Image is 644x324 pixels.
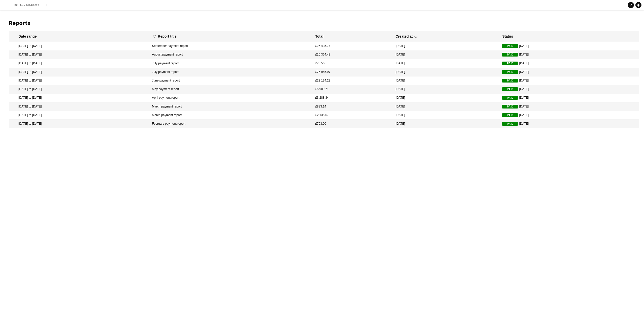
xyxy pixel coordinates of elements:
[502,122,518,126] span: Paid
[149,42,313,50] mat-cell: September payment report
[149,85,313,94] mat-cell: May payment report
[500,85,639,94] mat-cell: [DATE]
[9,94,149,102] mat-cell: [DATE] to [DATE]
[313,51,393,59] mat-cell: £15 364.48
[500,51,639,59] mat-cell: [DATE]
[502,53,518,57] span: Paid
[502,79,518,83] span: Paid
[9,120,149,128] mat-cell: [DATE] to [DATE]
[9,59,149,68] mat-cell: [DATE] to [DATE]
[393,102,500,111] mat-cell: [DATE]
[500,68,639,76] mat-cell: [DATE]
[9,111,149,120] mat-cell: [DATE] to [DATE]
[149,94,313,102] mat-cell: April payment report
[158,34,181,39] div: Report title
[149,76,313,85] mat-cell: June payment report
[9,76,149,85] mat-cell: [DATE] to [DATE]
[393,51,500,59] mat-cell: [DATE]
[158,34,176,39] div: Report title
[149,111,313,120] mat-cell: March payment report
[393,76,500,85] mat-cell: [DATE]
[395,34,417,39] div: Created at
[393,85,500,94] mat-cell: [DATE]
[313,59,393,68] mat-cell: £76.50
[9,68,149,76] mat-cell: [DATE] to [DATE]
[500,76,639,85] mat-cell: [DATE]
[313,42,393,50] mat-cell: £26 435.74
[313,102,393,111] mat-cell: £883.14
[313,94,393,102] mat-cell: £3 288.34
[9,19,639,27] h1: Reports
[393,59,500,68] mat-cell: [DATE]
[9,85,149,94] mat-cell: [DATE] to [DATE]
[502,113,518,117] span: Paid
[500,102,639,111] mat-cell: [DATE]
[149,68,313,76] mat-cell: July payment report
[500,94,639,102] mat-cell: [DATE]
[502,62,518,65] span: Paid
[149,59,313,68] mat-cell: July payment report
[313,68,393,76] mat-cell: £76 945.97
[18,34,37,39] div: Date range
[500,42,639,50] mat-cell: [DATE]
[502,105,518,109] span: Paid
[500,111,639,120] mat-cell: [DATE]
[393,120,500,128] mat-cell: [DATE]
[315,34,323,39] div: Total
[500,120,639,128] mat-cell: [DATE]
[393,94,500,102] mat-cell: [DATE]
[9,42,149,50] mat-cell: [DATE] to [DATE]
[395,34,413,39] div: Created at
[149,102,313,111] mat-cell: March payment report
[502,96,518,100] span: Paid
[502,44,518,48] span: Paid
[393,42,500,50] mat-cell: [DATE]
[500,59,639,68] mat-cell: [DATE]
[313,111,393,120] mat-cell: £2 135.67
[9,51,149,59] mat-cell: [DATE] to [DATE]
[149,51,313,59] mat-cell: August payment report
[10,0,43,10] button: PPL Jobs 2024/2025
[313,85,393,94] mat-cell: £5 909.71
[313,76,393,85] mat-cell: £22 134.22
[502,70,518,74] span: Paid
[502,87,518,91] span: Paid
[9,102,149,111] mat-cell: [DATE] to [DATE]
[393,111,500,120] mat-cell: [DATE]
[393,68,500,76] mat-cell: [DATE]
[313,120,393,128] mat-cell: £703.00
[502,34,513,39] div: Status
[149,120,313,128] mat-cell: February payment report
